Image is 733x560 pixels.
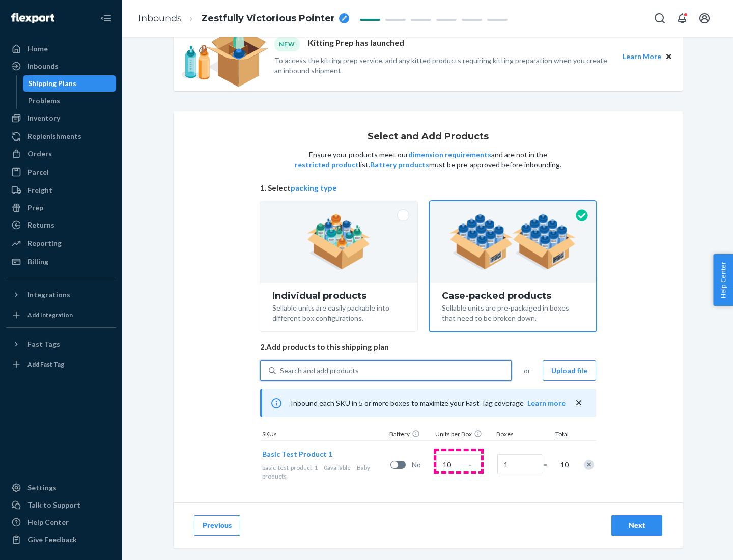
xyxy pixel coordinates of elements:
button: close [574,398,584,408]
button: Give Feedback [6,531,116,548]
div: Billing [27,257,48,267]
a: Add Fast Tag [6,356,116,373]
button: Learn more [527,398,566,408]
div: Integrations [27,290,70,300]
div: SKUs [260,430,387,440]
div: Inbound each SKU in 5 or more boxes to maximize your Fast Tag coverage [260,389,596,417]
div: Fast Tags [27,339,60,349]
div: Remove Item [584,460,594,470]
button: Next [611,515,662,536]
a: Billing [6,254,116,270]
div: Boxes [494,430,545,440]
a: Home [6,41,116,57]
a: Inbounds [138,13,182,24]
div: Orders [27,149,52,159]
a: Settings [6,480,116,496]
a: Help Center [6,514,116,530]
a: Shipping Plans [23,75,117,92]
div: Returns [27,220,54,230]
span: 1. Select [260,183,596,193]
a: Prep [6,200,116,216]
div: Reporting [27,238,62,248]
span: or [524,366,530,376]
button: Fast Tags [6,336,116,352]
a: Parcel [6,164,116,180]
div: Battery [387,430,433,440]
h1: Select and Add Products [368,132,489,142]
img: individual-pack.facf35554cb0f1810c75b2bd6df2d64e.png [307,214,371,270]
button: Close Navigation [96,8,116,29]
div: Inbounds [27,61,59,71]
span: Basic Test Product 1 [262,450,332,458]
button: Learn More [623,51,661,62]
div: Replenishments [27,131,81,142]
a: Returns [6,217,116,233]
span: 0 available [324,464,351,471]
button: Upload file [543,360,596,381]
button: Help Center [713,254,733,306]
button: Integrations [6,287,116,303]
span: = [543,460,553,470]
div: Inventory [27,113,60,123]
p: To access the kitting prep service, add any kitted products requiring kitting preparation when yo... [274,55,613,76]
button: Previous [194,515,240,536]
a: Inbounds [6,58,116,74]
div: Prep [27,203,43,213]
div: Units per Box [433,430,494,440]
span: basic-test-product-1 [262,464,318,471]
div: Talk to Support [27,500,80,510]
div: Add Integration [27,311,73,319]
a: Inventory [6,110,116,126]
a: Problems [23,93,117,109]
button: Basic Test Product 1 [262,449,332,459]
button: Open Search Box [650,8,670,29]
div: Baby products [262,463,386,481]
button: Open account menu [694,8,715,29]
div: Case-packed products [442,291,584,301]
span: No [412,460,432,470]
div: Total [545,430,571,440]
ol: breadcrumbs [130,4,357,34]
div: Add Fast Tag [27,360,64,369]
span: 10 [558,460,569,470]
div: Sellable units are pre-packaged in boxes that need to be broken down. [442,301,584,323]
button: restricted product [295,160,359,170]
a: Add Integration [6,307,116,323]
button: Open notifications [672,8,692,29]
div: Individual products [272,291,405,301]
div: Parcel [27,167,49,177]
img: case-pack.59cecea509d18c883b923b81aeac6d0b.png [449,214,576,270]
div: Next [620,520,654,530]
a: Talk to Support [6,497,116,513]
p: Ensure your products meet our and are not in the list. must be pre-approved before inbounding. [294,150,562,170]
input: Number of boxes [497,454,542,474]
div: Sellable units are easily packable into different box configurations. [272,301,405,323]
span: 2. Add products to this shipping plan [260,342,596,352]
div: Problems [28,96,60,106]
div: Search and add products [280,366,359,376]
a: Orders [6,146,116,162]
div: Freight [27,185,52,195]
a: Freight [6,182,116,199]
a: Reporting [6,235,116,251]
img: Flexport logo [11,13,54,23]
div: NEW [274,37,300,51]
span: Zestfully Victorious Pointer [201,12,335,25]
a: Replenishments [6,128,116,145]
p: Kitting Prep has launched [308,37,404,51]
button: packing type [291,183,337,193]
div: Shipping Plans [28,78,76,89]
div: Give Feedback [27,535,77,545]
button: dimension requirements [408,150,491,160]
button: Close [663,51,674,62]
button: Battery products [370,160,429,170]
input: Case Quantity [436,454,481,474]
div: Settings [27,483,57,493]
div: Help Center [27,517,69,527]
div: Home [27,44,48,54]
